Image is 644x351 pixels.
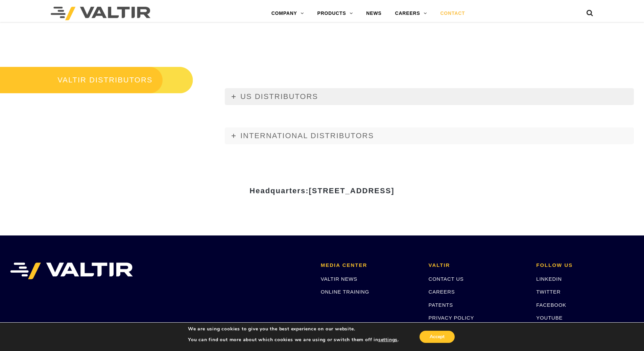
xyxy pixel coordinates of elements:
a: PATENTS [429,302,453,308]
strong: Headquarters: [249,186,394,195]
a: CONTACT US [429,276,464,282]
a: US DISTRIBUTORS [225,88,634,105]
a: VALTIR NEWS [321,276,357,282]
img: Valtir [51,7,150,20]
span: US DISTRIBUTORS [240,92,318,101]
a: PRIVACY POLICY [429,315,474,321]
a: PRODUCTS [311,7,360,20]
a: ONLINE TRAINING [321,289,369,295]
a: NEWS [359,7,388,20]
a: INTERNATIONAL DISTRIBUTORS [225,127,634,144]
h2: MEDIA CENTER [321,262,419,268]
h2: VALTIR [429,262,526,268]
p: We are using cookies to give you the best experience on our website. [188,326,399,332]
button: settings [378,337,398,343]
a: LINKEDIN [536,276,562,282]
h2: FOLLOW US [536,262,634,268]
a: COMPANY [265,7,311,20]
span: [STREET_ADDRESS] [309,186,394,195]
a: FACEBOOK [536,302,566,308]
button: Accept [420,331,455,343]
a: YOUTUBE [536,315,563,321]
a: CAREERS [429,289,455,295]
p: You can find out more about which cookies we are using or switch them off in . [188,337,399,343]
a: CONTACT [433,7,472,20]
a: TWITTER [536,289,560,295]
span: INTERNATIONAL DISTRIBUTORS [240,131,374,140]
a: CAREERS [388,7,434,20]
img: VALTIR [10,262,133,279]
